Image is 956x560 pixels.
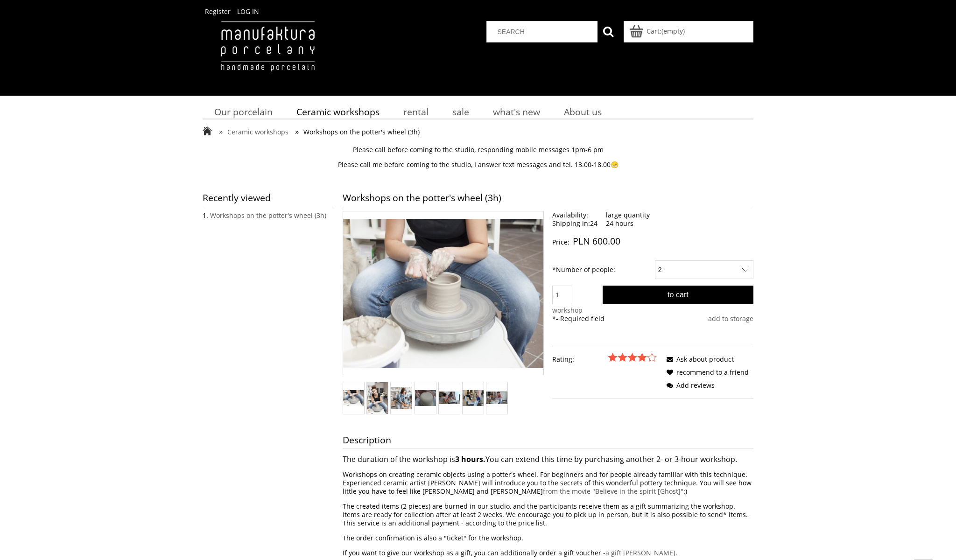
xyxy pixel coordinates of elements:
a: Miniature 3 of 7. turning workshops on a wheel2.jpg. Press Enter or space to open the selected ph... [391,387,412,409]
span: Recently viewed [203,189,333,206]
span: workshop [552,306,583,315]
span: to cart [668,290,689,299]
a: Miniature 2 of 7. warsztaty0.jpg. Press Enter or space to open the selected photo in full-screen ... [367,382,388,414]
a: Ceramic workshops [285,103,392,121]
a: LOG IN [237,7,259,16]
img: workshops1.jpg [415,390,436,406]
a: Thumbnail 7 of 7. warsztaty8.jpg. Press Enter or space to open the selected photo in full-screen ... [486,392,507,404]
img: Porcelain Manufactory [203,21,333,91]
p: Please call me before coming to the studio, I answer text messages and tel. 13.00-18.00😁 [203,161,753,169]
span: The duration of the workshop is You can extend this time by purchasing another 2- or 3-hour works... [343,454,737,464]
span: Availability: [552,211,603,219]
b: (empty) [661,27,685,35]
a: a gift [PERSON_NAME] [605,548,675,557]
span: Workshops on the potter's wheel (3h) [303,127,420,136]
span: 24 hours [606,219,633,228]
span: Our porcelain [214,105,273,118]
h1: Workshops on the potter's wheel (3h) [343,189,753,206]
input: Search in the store [491,21,598,42]
a: Register [205,7,231,16]
a: Miniature 6 of 7. warsztaty5.jpg. Press Enter or space to open the selected photo in full-screen ... [463,390,484,406]
a: sale [441,103,481,121]
img: workshop turning on the wheel2.jpg [391,387,412,409]
a: Ask about product [663,355,734,364]
span: Ceramic workshops [227,127,288,136]
a: Our porcelain [203,103,285,121]
span: Ceramic workshops [296,105,380,118]
span: » [295,126,299,137]
img: warstzaty-kolo.jpg Press Enter or a spacebar to open the selected photo in full-screen view. [343,219,543,368]
a: Miniature 4 of 7. warsztaty1.jpg. Press Enter or space to open the selected photo in full-screen ... [415,390,436,406]
a: what's new [481,103,552,121]
img: workshop-circule.jpg [343,390,364,406]
em: PLN 600.00 [573,235,620,247]
input: Quantity [552,286,572,304]
span: - Required field [552,314,605,323]
button: to cart [603,286,753,304]
a: recommend to a friend [663,368,749,377]
em: Rating: [552,353,574,366]
a: Add reviews [663,381,715,390]
span: » [219,126,223,137]
p: The order confirmation is also a "ticket" for the workshop. [343,534,753,542]
a: About us [552,103,614,121]
span: large quantity [606,210,650,219]
a: Products in cart 0. Go to the basket [631,27,685,35]
img: workshops8.jpg [486,392,507,404]
p: Workshops on creating ceramic objects using a potter's wheel. For beginners and for people alread... [343,470,753,496]
a: add to storage [708,315,753,323]
p: Please call before coming to the studio, responding mobile messages 1pm-6 pm [203,146,753,154]
a: Thumbnail 5 of 7. warsztaty2.jpg. Press Enter or space to open the selected photo in full-screen ... [439,392,460,404]
span: About us [564,105,602,118]
h3: Description [343,432,753,448]
a: from the movie "Believe in the spirit [Ghost]" [543,487,683,496]
a: Workshops on the potter's wheel (3h) [210,211,326,220]
strong: 3 hours. [455,454,485,464]
p: If you want to give our workshop as a gift, you can additionally order a gift voucher - . [343,549,753,557]
label: Number of people: [552,260,615,279]
img: workshops5.jpg [463,390,484,406]
span: Price: [552,238,569,246]
span: sale [452,105,469,118]
a: »Ceramic workshops [219,127,288,136]
span: Shipping in:24 [552,219,603,228]
p: The created items (2 pieces) are burned in our studio, and the participants receive them as a gif... [343,502,753,527]
a: rental [392,103,441,121]
img: workshops0.jpg [367,382,388,414]
span: rental [403,105,429,118]
a: Miniature 1 of 7. warstzaty-kolo.jpg. Press Enter or space to open the selected photo in full-scr... [343,390,364,406]
button: SEARCH [597,21,619,42]
img: workshops2.jpg [439,392,460,404]
span: what's new [493,105,540,118]
span: Cart: [647,27,661,35]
